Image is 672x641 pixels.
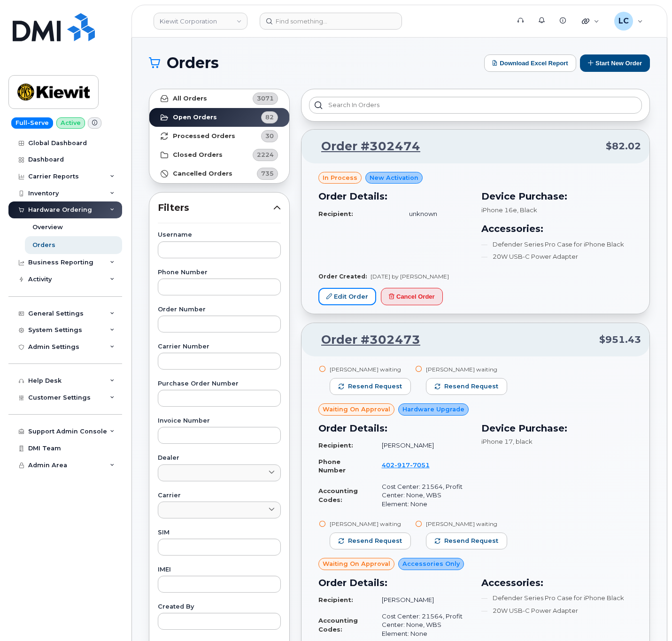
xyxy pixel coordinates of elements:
[318,288,376,305] a: Edit Order
[158,530,281,536] label: SIM
[426,365,507,373] div: [PERSON_NAME] waiting
[410,461,430,469] span: 7051
[158,567,281,573] label: IMEI
[173,114,217,121] strong: Open Orders
[382,461,430,469] span: 402
[348,537,402,545] span: Resend request
[481,438,513,445] span: iPhone 17
[513,438,533,445] span: , black
[330,365,411,373] div: [PERSON_NAME] waiting
[149,146,289,164] a: Closed Orders2224
[318,210,353,217] strong: Recipient:
[444,382,498,391] span: Resend request
[323,173,357,182] span: in process
[373,592,470,608] td: [PERSON_NAME]
[481,240,633,249] li: Defender Series Pro Case for iPhone Black
[318,596,353,603] strong: Recipient:
[481,594,633,602] li: Defender Series Pro Case for iPhone Black
[261,169,274,178] span: 735
[330,378,411,395] button: Resend request
[173,95,207,102] strong: All Orders
[606,139,641,153] span: $82.02
[318,458,346,474] strong: Phone Number
[426,533,507,549] button: Resend request
[323,559,390,568] span: Waiting On Approval
[373,479,470,512] td: Cost Center: 21564, Profit Center: None, WBS Element: None
[158,201,273,215] span: Filters
[371,273,449,280] span: [DATE] by [PERSON_NAME]
[631,600,665,634] iframe: Messenger Launcher
[318,487,358,503] strong: Accounting Codes:
[481,576,633,590] h3: Accessories:
[330,533,411,549] button: Resend request
[173,170,232,178] strong: Cancelled Orders
[481,189,633,203] h3: Device Purchase:
[381,288,443,305] button: Cancel Order
[257,94,274,103] span: 3071
[402,559,460,568] span: Accessories Only
[318,576,470,590] h3: Order Details:
[484,54,576,72] button: Download Excel Report
[348,382,402,391] span: Resend request
[318,421,470,435] h3: Order Details:
[318,441,353,449] strong: Recipient:
[265,113,274,122] span: 82
[309,97,642,114] input: Search in orders
[444,537,498,545] span: Resend request
[318,273,367,280] strong: Order Created:
[158,604,281,610] label: Created By
[323,405,390,414] span: Waiting On Approval
[173,151,223,159] strong: Closed Orders
[158,381,281,387] label: Purchase Order Number
[149,127,289,146] a: Processed Orders30
[481,222,633,236] h3: Accessories:
[158,270,281,276] label: Phone Number
[265,131,274,140] span: 30
[402,405,464,414] span: Hardware Upgrade
[481,206,517,214] span: iPhone 16e
[481,606,633,615] li: 20W USB-C Power Adapter
[382,461,441,469] a: 4029177051
[370,173,418,182] span: New Activation
[158,493,281,499] label: Carrier
[580,54,650,72] button: Start New Order
[167,56,219,70] span: Orders
[330,520,411,528] div: [PERSON_NAME] waiting
[401,206,470,222] td: unknown
[517,206,537,214] span: , Black
[310,138,420,155] a: Order #302474
[158,455,281,461] label: Dealer
[394,461,410,469] span: 917
[149,89,289,108] a: All Orders3071
[158,344,281,350] label: Carrier Number
[481,421,633,435] h3: Device Purchase:
[149,108,289,127] a: Open Orders82
[158,418,281,424] label: Invoice Number
[173,132,235,140] strong: Processed Orders
[599,333,641,347] span: $951.43
[257,150,274,159] span: 2224
[158,232,281,238] label: Username
[318,189,470,203] h3: Order Details:
[158,307,281,313] label: Order Number
[149,164,289,183] a: Cancelled Orders735
[310,332,420,348] a: Order #302473
[481,252,633,261] li: 20W USB-C Power Adapter
[426,520,507,528] div: [PERSON_NAME] waiting
[426,378,507,395] button: Resend request
[373,437,470,454] td: [PERSON_NAME]
[318,617,358,633] strong: Accounting Codes:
